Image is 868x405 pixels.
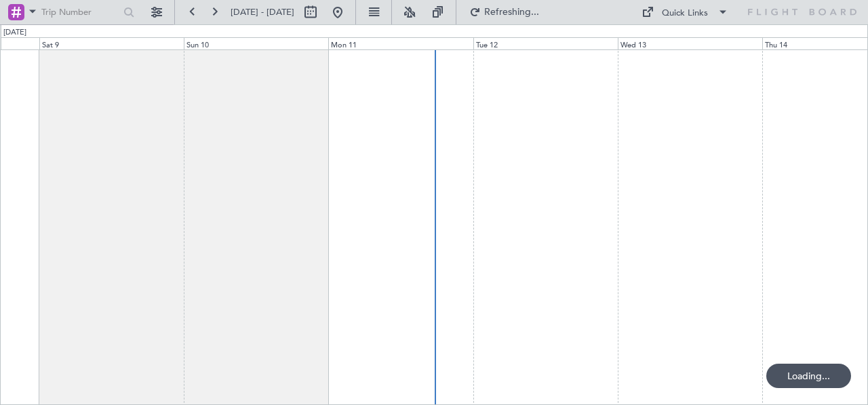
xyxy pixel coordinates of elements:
div: Wed 13 [618,37,762,49]
div: Loading... [766,364,851,388]
div: Sat 9 [39,37,184,49]
div: [DATE] [3,27,26,39]
div: Quick Links [662,7,708,20]
div: Tue 12 [473,37,618,49]
input: Trip Number [41,2,119,22]
button: Quick Links [635,1,735,23]
div: Mon 11 [328,37,473,49]
span: Refreshing... [484,7,540,17]
button: Refreshing... [463,1,545,23]
span: [DATE] - [DATE] [231,6,294,18]
div: Sun 10 [184,37,328,49]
